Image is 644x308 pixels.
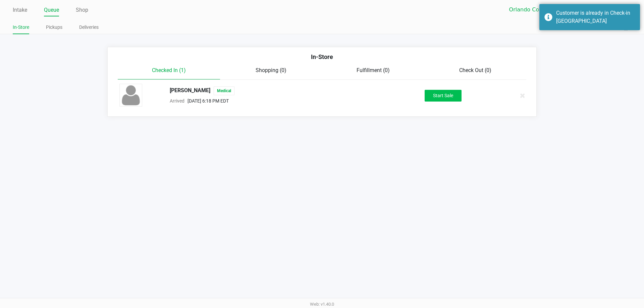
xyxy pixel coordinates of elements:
span: [DATE] 6:18 PM EDT [184,98,229,104]
div: Customer is already in Check-in Queue [556,9,635,25]
a: Pickups [46,23,62,32]
span: Arrived [170,98,184,104]
button: Select [579,4,588,16]
span: Fulfillment (0) [357,67,390,73]
span: Shopping (0) [256,67,286,73]
span: Orlando Colonial WC [509,6,575,14]
a: In-Store [13,23,29,32]
span: Check Out (0) [459,67,491,73]
span: Web: v1.40.0 [310,302,334,307]
span: In-Store [311,53,333,60]
a: Deliveries [79,23,99,32]
button: Start Sale [425,90,462,102]
a: Shop [76,5,88,15]
a: Intake [13,5,27,15]
a: Queue [44,5,59,15]
span: Checked In (1) [152,67,186,73]
span: Medical [214,86,234,95]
